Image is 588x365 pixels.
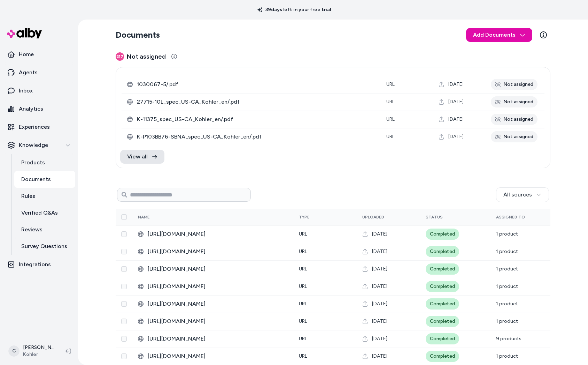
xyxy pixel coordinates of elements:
[127,52,166,61] span: Not assigned
[3,137,75,154] button: Knowledge
[491,79,537,90] div: Not assigned
[137,98,375,106] span: 27715-10L_spec_US-CA_Kohler_en/.pdf
[372,248,387,255] span: [DATE]
[121,266,127,272] button: Select row
[127,152,148,161] span: View all
[372,353,387,360] span: [DATE]
[299,215,310,219] span: Type
[496,248,518,254] span: 1 product
[14,204,75,221] a: Verified Q&As
[127,115,375,124] div: K-11375_spec_US-CA_Kohler_en/.pdf
[491,131,537,142] div: Not assigned
[121,249,127,254] button: Select row
[496,301,518,307] span: 1 product
[19,87,33,95] p: Inbox
[4,340,60,362] button: C[PERSON_NAME]Kohler
[148,317,288,326] span: [URL][DOMAIN_NAME]
[21,209,58,217] p: Verified Q&As
[426,316,459,327] div: Completed
[14,188,75,204] a: Rules
[426,229,459,240] div: Completed
[386,99,395,105] span: URL
[121,353,127,359] button: Select row
[372,283,387,290] span: [DATE]
[372,300,387,307] span: [DATE]
[121,319,127,324] button: Select row
[21,225,42,234] p: Reviews
[148,282,288,291] span: [URL][DOMAIN_NAME]
[137,115,375,124] span: K-11375_spec_US-CA_Kohler_en/.pdf
[299,231,307,237] span: URL
[299,353,307,359] span: URL
[496,187,549,202] button: All sources
[372,335,387,342] span: [DATE]
[8,345,20,357] span: C
[138,282,288,291] div: https://techcomm.kohler.com/techcomm/pdf/K-T35943-4G_spec_US-CA_Kohler_en.pdf
[127,98,375,106] div: 27715-10L_spec_US-CA_Kohler_en/.pdf
[19,123,50,131] p: Experiences
[21,175,51,184] p: Documents
[148,247,288,256] span: [URL][DOMAIN_NAME]
[372,318,387,325] span: [DATE]
[299,248,307,254] span: URL
[116,29,160,40] h2: Documents
[466,28,532,42] button: Add Documents
[426,351,459,362] div: Completed
[148,265,288,273] span: [URL][DOMAIN_NAME]
[116,52,124,61] span: 217
[386,116,395,122] span: URL
[14,154,75,171] a: Products
[138,352,288,360] div: https://techcomm.kohler.com/techcomm/pdf/K-T35942-4_spec_US-CA_Kohler_en.pdf
[148,300,288,308] span: [URL][DOMAIN_NAME]
[21,242,67,251] p: Survey Questions
[120,150,164,164] a: View all
[3,64,75,81] a: Agents
[362,215,384,219] span: Uploaded
[138,265,288,273] div: https://techcomm.kohler.com/techcomm/pdf/K-T35947-4_spec_US-CA_Kohler_en.pdf
[14,238,75,255] a: Survey Questions
[121,284,127,289] button: Select row
[19,105,43,113] p: Analytics
[426,246,459,257] div: Completed
[23,351,54,358] span: Kohler
[426,298,459,310] div: Completed
[448,116,464,123] span: [DATE]
[138,214,190,220] div: Name
[19,68,38,77] p: Agents
[23,344,54,351] p: [PERSON_NAME]
[21,158,45,167] p: Products
[138,317,288,326] div: https://techcomm.kohler.com/techcomm/pdf/K-TS35937-4H_spec_US-CA_Kohler_en.pdf
[299,266,307,272] span: URL
[7,28,42,38] img: alby Logo
[19,260,51,269] p: Integrations
[426,281,459,292] div: Completed
[21,192,35,200] p: Rules
[3,82,75,99] a: Inbox
[496,336,521,342] span: 9 products
[496,266,518,272] span: 1 product
[426,215,443,219] span: Status
[148,352,288,360] span: [URL][DOMAIN_NAME]
[121,301,127,307] button: Select row
[386,134,395,140] span: URL
[138,335,288,343] div: https://techcomm.kohler.com/techcomm/pdf/1581759-2.pdf
[121,231,127,237] button: Select row
[426,263,459,275] div: Completed
[503,191,532,199] span: All sources
[148,230,288,238] span: [URL][DOMAIN_NAME]
[496,283,518,289] span: 1 product
[448,133,464,140] span: [DATE]
[299,318,307,324] span: URL
[14,221,75,238] a: Reviews
[137,133,375,141] span: K-P103BB76-SBNA_spec_US-CA_Kohler_en/.pdf
[138,247,288,256] div: https://techcomm.kohler.com/techcomm/pdf/1586585-2.pdf
[491,114,537,125] div: Not assigned
[3,119,75,135] a: Experiences
[372,231,387,238] span: [DATE]
[496,318,518,324] span: 1 product
[426,333,459,344] div: Completed
[448,98,464,105] span: [DATE]
[299,283,307,289] span: URL
[491,96,537,107] div: Not assigned
[138,230,288,238] div: https://techcomm.kohler.com/techcomm/pdf/1586586-2.pdf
